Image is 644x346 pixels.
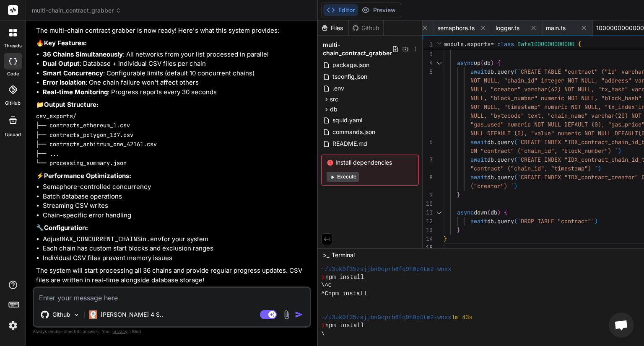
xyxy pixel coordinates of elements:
[514,156,517,163] span: (
[514,138,517,146] span: (
[36,26,309,36] p: The multi-chain contract grabber is now ready! Here's what this system provides:
[487,209,491,216] span: (
[33,328,311,336] p: Always double-check its answers. Your in Bind
[43,192,309,201] li: Batch database operations
[43,235,309,244] li: Adjust in for your system
[423,243,433,252] div: 15
[4,42,22,49] label: threads
[497,138,514,146] span: query
[487,68,494,75] span: db
[452,314,473,322] span: 1m 43s
[332,83,345,93] span: .env
[457,59,474,67] span: async
[423,217,433,226] div: 12
[423,67,433,76] div: 5
[358,4,399,16] button: Preview
[470,77,638,84] span: NOT NULL, "chain_id" integer NOT NULL, "address" v
[457,191,460,199] span: }
[487,138,494,146] span: db
[323,41,392,57] span: multi-chain_contract_grabber
[6,318,20,333] img: settings
[609,312,634,338] a: Открытый чат
[517,217,595,225] span: `DROP TABLE "contract"`
[595,217,598,225] span: )
[321,322,325,330] span: ❯
[470,173,487,181] span: await
[44,224,88,232] strong: Configuration:
[497,156,514,163] span: query
[598,165,601,172] span: )
[470,182,514,190] span: ("creator") `
[112,329,127,334] span: privacy
[321,266,452,274] span: ~/u3uk0f35zsjjbn9cprh6fq9h0p4tm2-wnxx
[318,24,348,32] div: Files
[43,59,309,69] li: : Database + individual CSV files per chain
[423,59,433,67] div: 4
[470,85,638,93] span: NULL, "creator" varchar(42) NOT NULL, "tx_hash" va
[36,39,309,48] p: 🔥
[423,50,433,59] div: 3
[321,314,452,322] span: ~/u3uk0f35zsjjbn9cprh6fq9h0p4tm2-wnxx
[325,322,364,330] span: npm install
[457,226,460,234] span: }
[491,40,494,48] span: =
[514,68,517,75] span: (
[7,70,19,77] label: code
[321,330,325,338] span: \
[36,223,309,233] p: 🔧
[437,24,475,32] span: semaphore.ts
[423,40,433,49] span: 1
[43,78,309,88] li: : One chain failure won't affect others
[497,217,514,225] span: query
[73,311,80,318] img: Pick Models
[327,158,413,167] span: Install dependencies
[497,68,514,75] span: query
[146,235,161,243] code: .env
[423,155,433,164] div: 7
[423,191,433,199] div: 9
[332,72,368,82] span: tsconfig.json
[494,217,497,225] span: .
[491,209,497,216] span: db
[423,138,433,147] div: 6
[327,172,359,182] button: Execute
[330,95,338,103] span: src
[474,209,487,216] span: down
[32,6,121,15] span: multi-chain_contract_grabber
[470,129,638,137] span: NULL DEFAULT (0), "value" numeric NOT NULL DEFAULT
[349,24,383,32] div: Github
[487,173,494,181] span: db
[43,244,309,253] li: Each chain has custom start blocks and exclusion ranges
[467,40,491,48] span: exports
[423,235,433,243] div: 14
[514,217,517,225] span: (
[36,100,309,110] p: 📁
[101,310,163,319] p: [PERSON_NAME] 4 S..
[497,173,514,181] span: query
[321,281,332,289] span: \^C
[514,182,517,190] span: )
[470,156,487,163] span: await
[325,274,364,281] span: npm install
[321,274,325,281] span: ❯
[487,217,494,225] span: db
[332,60,370,70] span: package.json
[423,173,433,182] div: 8
[470,121,638,128] span: "gas_used" numeric NOT NULL DEFAULT (0), "gas_pric
[43,50,123,58] strong: 36 Chains Simultaneously
[434,208,444,217] div: Click to collapse the range.
[43,69,309,78] li: : Configurable limits (default 10 concurrent chains)
[470,68,487,75] span: await
[491,59,494,67] span: )
[321,290,367,298] span: ^Cnpm install
[444,40,464,48] span: module
[504,209,507,216] span: {
[332,251,355,259] span: Terminal
[43,59,80,67] strong: Dual Output
[423,208,433,217] div: 11
[457,209,474,216] span: async
[330,105,338,114] span: db
[497,40,514,48] span: class
[36,171,309,181] p: ⚡
[44,39,87,47] strong: Key Features:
